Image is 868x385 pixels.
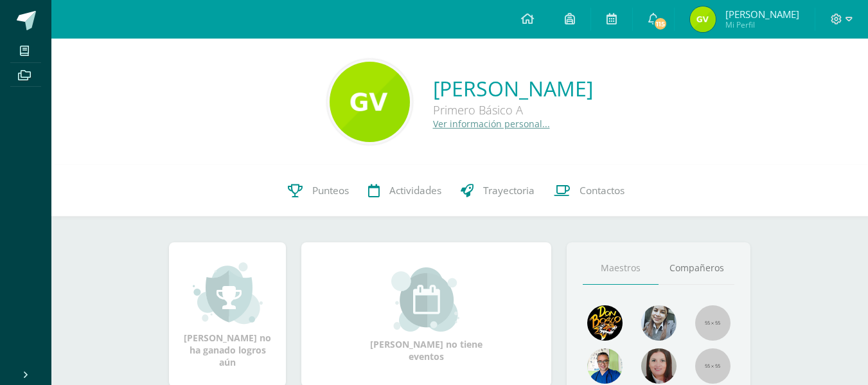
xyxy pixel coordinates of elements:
img: 67c3d6f6ad1c930a517675cdc903f95f.png [641,348,677,384]
span: Punteos [312,184,349,197]
a: Ver información personal... [433,118,550,130]
span: 115 [653,17,668,31]
img: f4ecbd215f4eb9745f73b72023e9b483.png [330,62,410,142]
div: [PERSON_NAME] no tiene eventos [362,267,491,363]
a: Trayectoria [451,165,544,217]
span: Trayectoria [483,184,535,197]
div: [PERSON_NAME] no ha ganado logros aún [182,261,273,368]
a: Maestros [583,252,659,285]
a: Contactos [544,165,634,217]
a: Actividades [359,165,451,217]
img: a58cbbdc115de5744d1a1db7110e8548.png [690,6,716,32]
img: 55x55 [695,348,731,384]
span: [PERSON_NAME] [725,8,799,21]
a: Compañeros [659,252,734,285]
span: Actividades [389,184,441,197]
img: 10741f48bcca31577cbcd80b61dad2f3.png [587,348,623,384]
div: Primero Básico A [433,102,593,118]
img: 45bd7986b8947ad7e5894cbc9b781108.png [641,305,677,341]
a: [PERSON_NAME] [433,75,593,102]
img: event_small.png [391,267,461,332]
span: Mi Perfil [725,19,799,30]
a: Punteos [278,165,359,217]
img: 55x55 [695,305,731,341]
span: Contactos [580,184,624,197]
img: achievement_small.png [193,261,263,325]
img: 29fc2a48271e3f3676cb2cb292ff2552.png [587,305,623,341]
